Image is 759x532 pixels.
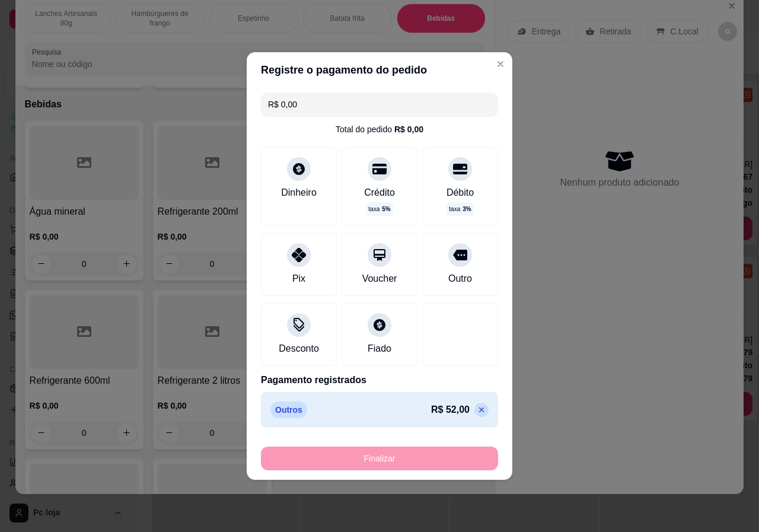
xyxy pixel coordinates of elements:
span: 3 % [463,205,471,214]
div: Outro [448,272,472,286]
div: Dinheiro [281,186,317,200]
p: R$ 52,00 [431,403,470,417]
button: Close [491,55,510,74]
div: Voucher [362,272,397,286]
p: Pagamento registrados [261,373,498,387]
input: Ex.: hambúrguer de cordeiro [268,93,491,116]
div: Total do pedido [336,123,423,135]
p: taxa [368,205,390,214]
span: 5 % [382,205,390,214]
div: Pix [292,272,305,286]
header: Registre o pagamento do pedido [247,52,512,88]
div: Fiado [368,342,391,356]
div: Crédito [364,186,395,200]
p: Outros [270,402,307,418]
div: R$ 0,00 [394,123,423,135]
div: Desconto [279,342,319,356]
p: taxa [449,205,471,214]
div: Débito [447,186,474,200]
